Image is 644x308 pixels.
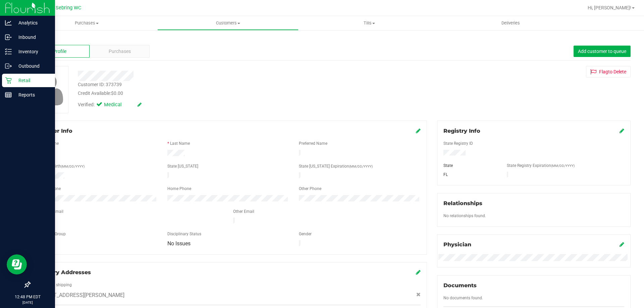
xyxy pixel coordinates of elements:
button: Add customer to queue [574,46,631,57]
p: Reports [12,91,52,99]
div: State [438,163,502,169]
span: Relationships [443,200,482,206]
span: Add customer to queue [578,49,626,54]
label: Home Phone [167,186,191,192]
p: [DATE] [3,300,52,305]
span: Purchases [16,20,157,26]
inline-svg: Analytics [5,19,12,26]
span: No Issues [167,240,191,247]
label: Gender [299,231,312,237]
label: Preferred Name [299,140,327,146]
span: Tills [299,20,439,26]
a: Purchases [16,16,157,30]
span: (MM/DD/YYYY) [551,164,575,168]
label: No relationships found. [443,213,486,219]
inline-svg: Reports [5,91,12,98]
div: Verified: [78,101,142,109]
p: 12:48 PM EDT [3,294,52,300]
span: [STREET_ADDRESS][PERSON_NAME] [36,291,124,299]
span: Registry Info [443,128,480,134]
p: Outbound [12,62,52,70]
div: FL [438,172,502,178]
p: Retail [12,76,52,84]
label: State [US_STATE] [167,163,198,169]
a: Deliveries [440,16,581,30]
inline-svg: Retail [5,77,12,84]
span: (MM/DD/YYYY) [349,165,373,168]
button: Flagto Delete [586,66,631,77]
label: Other Email [233,208,254,214]
span: Delivery Addresses [36,269,91,275]
label: Last Name [170,140,190,146]
p: Analytics [12,19,52,27]
iframe: Resource center [7,254,27,274]
label: Other Phone [299,186,321,192]
label: State Registry ID [443,140,473,146]
p: Inventory [12,48,52,56]
a: Customers [157,16,299,30]
span: $0.00 [111,90,123,96]
span: Customers [158,20,298,26]
label: Date of Birth [39,163,85,169]
p: Inbound [12,33,52,41]
div: Credit Available: [78,90,373,97]
span: No documents found. [443,296,483,300]
a: Tills [299,16,440,30]
div: Customer ID: 373739 [78,81,122,88]
span: Physician [443,241,471,248]
span: Purchases [109,48,131,55]
span: (MM/DD/YYYY) [61,165,85,168]
label: State [US_STATE] Expiration [299,163,373,169]
span: Hi, [PERSON_NAME]! [588,5,631,10]
inline-svg: Inventory [5,48,12,55]
inline-svg: Outbound [5,63,12,69]
span: Documents [443,282,477,289]
inline-svg: Inbound [5,34,12,41]
label: State Registry Expiration [507,163,575,169]
span: Profile [53,48,66,55]
label: Disciplinary Status [167,231,201,237]
span: Sebring WC [56,5,81,11]
span: Deliveries [492,20,529,26]
span: Medical [104,101,131,109]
